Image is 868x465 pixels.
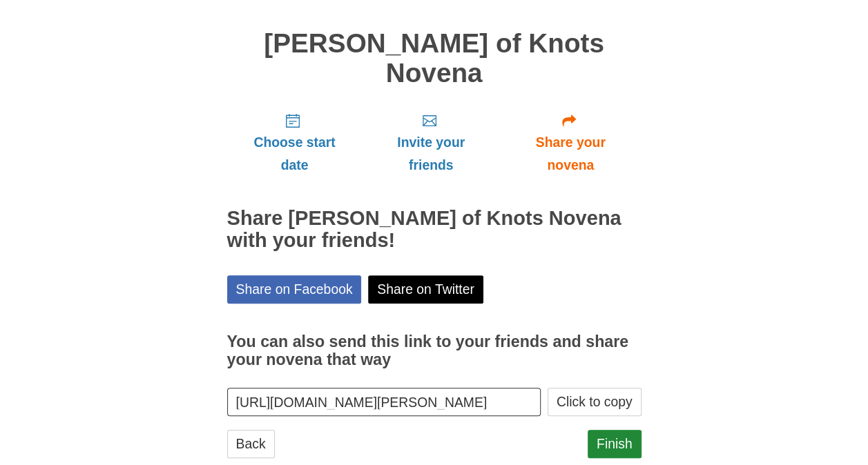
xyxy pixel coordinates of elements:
[227,101,363,184] a: Choose start date
[362,101,499,184] a: Invite your friends
[514,131,628,177] span: Share your novena
[241,131,349,177] span: Choose start date
[227,430,275,458] a: Back
[227,29,642,88] h1: [PERSON_NAME] of Knots Novena
[376,131,485,177] span: Invite your friends
[588,430,642,458] a: Finish
[227,333,642,368] h3: You can also send this link to your friends and share your novena that way
[368,275,483,304] a: Share on Twitter
[227,275,362,304] a: Share on Facebook
[548,388,642,416] button: Click to copy
[227,208,642,252] h2: Share [PERSON_NAME] of Knots Novena with your friends!
[500,101,642,184] a: Share your novena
